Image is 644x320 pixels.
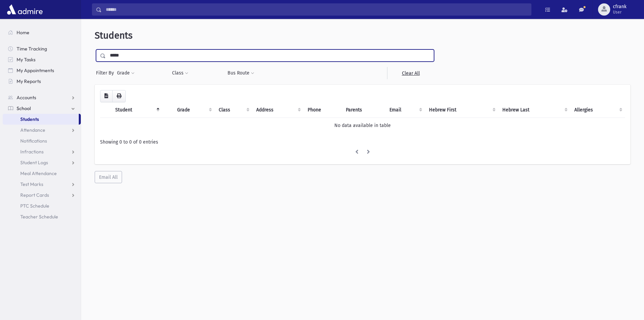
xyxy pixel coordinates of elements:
[3,76,81,87] a: My Reports
[17,57,35,63] span: My Tasks
[3,190,81,200] a: Report Cards
[95,30,133,41] span: Students
[3,157,81,168] a: Student Logs
[20,214,58,220] span: Teacher Schedule
[215,102,253,118] th: Class: activate to sort column ascending
[17,78,41,84] span: My Reports
[20,181,43,187] span: Test Marks
[100,90,113,102] button: CSV
[112,90,126,102] button: Print
[3,179,81,190] a: Test Marks
[387,67,434,79] a: Clear All
[173,102,214,118] th: Grade: activate to sort column ascending
[172,67,189,79] button: Class
[3,27,81,38] a: Home
[20,192,49,198] span: Report Cards
[342,102,385,118] th: Parents
[20,127,45,133] span: Attendance
[3,211,81,222] a: Teacher Schedule
[3,54,81,65] a: My Tasks
[5,3,44,16] img: AdmirePro
[613,9,626,15] span: User
[100,138,625,146] div: Showing 0 to 0 of 0 entries
[17,29,29,36] span: Home
[252,102,304,118] th: Address: activate to sort column ascending
[20,149,44,155] span: Infractions
[111,102,162,118] th: Student: activate to sort column descending
[3,43,81,54] a: Time Tracking
[17,46,47,52] span: Time Tracking
[20,116,39,122] span: Students
[17,105,31,111] span: School
[117,67,135,79] button: Grade
[3,65,81,76] a: My Appointments
[3,92,81,103] a: Accounts
[17,67,54,73] span: My Appointments
[17,94,36,101] span: Accounts
[20,203,49,209] span: PTC Schedule
[385,102,425,118] th: Email: activate to sort column ascending
[3,103,81,114] a: School
[3,135,81,146] a: Notifications
[498,102,571,118] th: Hebrew Last: activate to sort column ascending
[20,138,47,144] span: Notifications
[20,159,48,166] span: Student Logs
[3,146,81,157] a: Infractions
[96,69,117,77] span: Filter By
[20,170,57,176] span: Meal Attendance
[3,168,81,179] a: Meal Attendance
[3,114,79,125] a: Students
[95,171,122,183] button: Email All
[3,125,81,135] a: Attendance
[425,102,498,118] th: Hebrew First: activate to sort column ascending
[570,102,625,118] th: Allergies: activate to sort column ascending
[613,4,626,9] span: cfrank
[100,118,625,133] td: No data available in table
[304,102,342,118] th: Phone
[3,200,81,211] a: PTC Schedule
[227,67,255,79] button: Bus Route
[102,3,531,16] input: Search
